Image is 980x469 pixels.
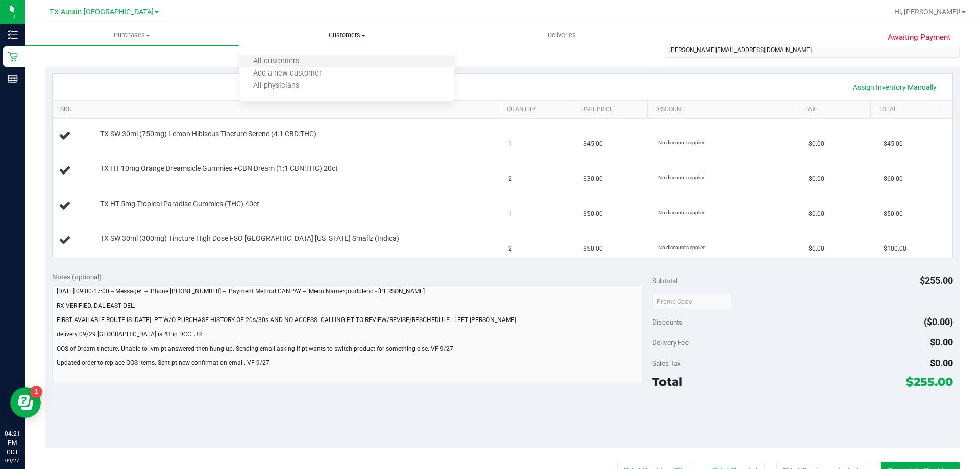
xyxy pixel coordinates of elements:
span: 1 [508,139,512,149]
span: TX HT 10mg Orange Dreamsicle Gummies +CBN Dream (1:1 CBN:THC) 20ct [100,164,338,174]
span: TX SW 30ml (750mg) Lemon Hibiscus Tincture Serene (4:1 CBD:THC) [100,129,316,139]
span: TX SW 30ml (300mg) Tincture High Dose FSO [GEOGRAPHIC_DATA] [US_STATE] Smallz (Indica) [100,234,399,243]
span: $0.00 [808,174,824,184]
a: Purchases [24,24,239,46]
span: All customers [239,57,313,66]
span: No discounts applied [658,210,706,215]
span: $60.00 [884,174,903,184]
span: $30.00 [583,174,603,184]
span: $0.00 [808,139,824,149]
span: $255.00 [906,375,953,389]
span: $45.00 [583,139,603,149]
a: Deliveries [454,24,669,46]
span: $255.00 [920,275,953,286]
span: $0.00 [930,358,953,368]
a: Tax [804,106,867,114]
span: $50.00 [583,244,603,254]
inline-svg: Reports [8,73,18,84]
span: No discounts applied [658,140,706,145]
a: Discount [655,106,792,114]
inline-svg: Inventory [8,30,18,40]
span: Discounts [652,313,682,331]
span: ($0.00) [924,316,953,327]
span: Subtotal [652,277,677,285]
span: Delivery Fee [652,338,689,347]
inline-svg: Retail [8,52,18,62]
a: SKU [60,106,495,114]
span: Total [652,375,682,389]
span: 1 [508,209,512,219]
span: $50.00 [884,209,903,219]
span: Awaiting Payment [888,32,950,43]
iframe: Resource center unread badge [30,386,42,398]
a: Total [878,106,941,114]
span: No discounts applied [658,244,706,250]
span: Sales Tax [652,359,681,367]
span: $50.00 [583,209,603,219]
span: TX HT 5mg Tropical Paradise Gummies (THC) 40ct [100,199,259,209]
a: Unit Price [581,106,644,114]
iframe: Resource center [10,387,41,418]
a: Assign Inventory Manually [846,79,943,96]
span: $45.00 [884,139,903,149]
span: Add a new customer [239,69,335,78]
span: Purchases [25,31,239,40]
span: Deliveries [534,31,590,40]
p: 09/27 [5,457,20,464]
span: $0.00 [808,209,824,219]
a: Customers All customers Add a new customer All physicians [239,24,454,46]
span: 2 [508,244,512,254]
span: $100.00 [884,244,906,254]
span: TX Austin [GEOGRAPHIC_DATA] [50,8,154,16]
p: 04:21 PM CDT [5,429,20,457]
a: Quantity [507,106,569,114]
span: Customers [239,31,454,40]
span: Hi, [PERSON_NAME]! [894,8,961,16]
span: No discounts applied [658,175,706,180]
input: Promo Code [652,294,731,309]
span: $0.00 [808,244,824,254]
span: Notes (optional) [52,273,102,281]
span: 2 [508,174,512,184]
span: $0.00 [930,337,953,348]
span: All physicians [239,82,313,90]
